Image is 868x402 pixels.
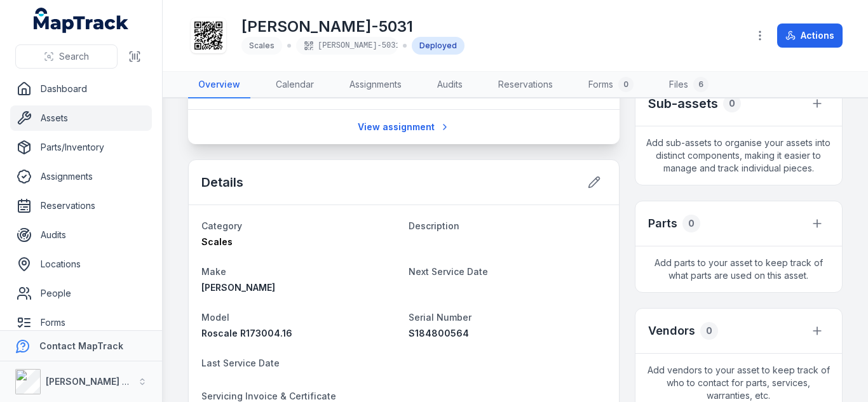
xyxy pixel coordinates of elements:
span: Category [201,220,242,231]
span: Next Service Date [409,266,488,277]
span: Last Service Date [201,358,280,368]
a: MapTrack [34,8,129,33]
div: 0 [723,95,741,112]
div: 0 [618,77,634,92]
strong: Contact MapTrack [39,340,123,351]
span: Search [59,50,89,63]
span: Model [201,312,229,323]
a: View assignment [349,115,458,139]
h2: Sub-assets [648,95,718,112]
a: Locations [10,251,152,277]
a: Assignments [339,72,412,98]
div: Deployed [412,37,465,55]
div: [PERSON_NAME]-5031 [296,37,398,55]
button: Search [15,44,118,69]
a: Reservations [488,72,563,98]
a: Reservations [10,193,152,218]
span: Roscale R173004.16 [201,328,292,338]
span: S184800564 [409,328,469,338]
a: Assets [10,105,152,131]
a: Calendar [266,72,324,98]
a: Forms [10,310,152,335]
a: Files6 [659,72,719,98]
a: Parts/Inventory [10,135,152,160]
span: Add sub-assets to organise your assets into distinct components, making it easier to manage and t... [635,126,842,185]
a: Assignments [10,164,152,189]
strong: [PERSON_NAME] Air [46,376,134,387]
h3: Parts [648,215,677,232]
a: Audits [427,72,473,98]
h2: Details [201,173,243,191]
span: Servicing Invoice & Certificate [201,391,336,401]
a: Overview [188,72,250,98]
span: Scales [201,236,233,247]
a: Dashboard [10,76,152,102]
h3: Vendors [648,322,695,340]
span: Serial Number [409,312,471,323]
div: 6 [693,77,709,92]
a: People [10,281,152,306]
a: Forms0 [578,72,644,98]
button: Actions [777,23,843,48]
span: Add parts to your asset to keep track of what parts are used on this asset. [635,246,842,292]
span: Make [201,266,226,277]
a: Audits [10,222,152,248]
h1: [PERSON_NAME]-5031 [241,17,465,37]
div: 0 [682,215,700,232]
span: Description [409,220,459,231]
span: Scales [249,41,275,50]
span: [PERSON_NAME] [201,282,275,293]
div: 0 [700,322,718,340]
